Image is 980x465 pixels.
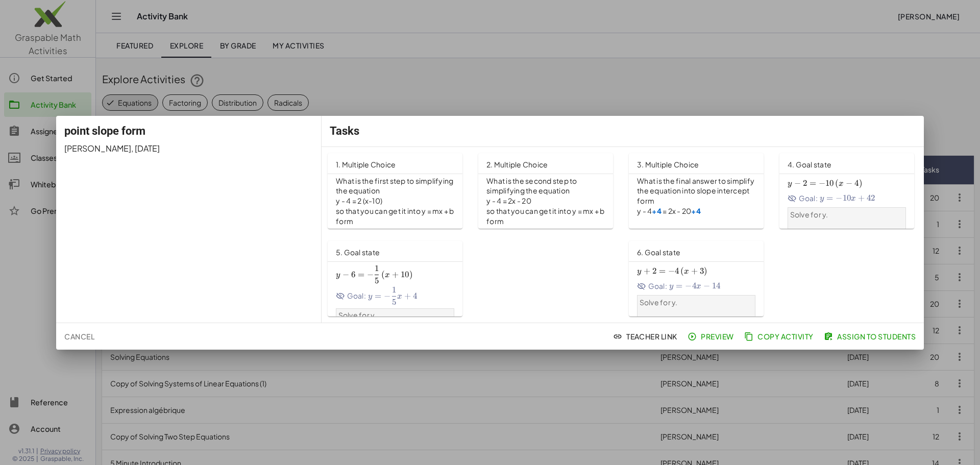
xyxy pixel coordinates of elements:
span: Cancel [64,332,94,341]
span: ( [381,270,385,280]
span: = [375,291,381,301]
span: 6 [351,270,355,280]
span: , [DATE] [131,143,160,154]
span: Copy Activity [746,332,814,341]
span: + [644,266,650,276]
span: x [684,267,689,276]
i: Goal State is hidden. [788,194,797,203]
p: What is the final answer to simplify the equation into slope intercept form [637,176,755,207]
i: Goal State is hidden. [637,282,646,291]
span: ) [704,266,707,276]
span: 14 [712,281,721,291]
span: point slope form [64,125,145,137]
strong: +4 [652,206,661,215]
a: 2. Multiple ChoiceWhat is the second step to simplifying the equationy - 4 = 2x - 20so that you c... [478,153,617,229]
span: ​ [379,266,380,277]
span: − [384,291,390,301]
span: = [826,193,833,203]
p: y - 4 = 2x - 20 [637,206,755,216]
a: 6. Goal stateGoal:Solve for y. [629,241,918,316]
span: y [788,180,792,188]
a: 1. Multiple ChoiceWhat is the first step to simplifying the equationy - 4 = 2 (x-10)so that you c... [328,153,466,229]
span: 4 [675,266,679,276]
span: x [839,180,844,188]
a: 5. Goal stateGoal:Solve for y. [328,241,617,316]
span: Goal: [336,287,366,305]
span: = [676,281,682,291]
span: 3. Multiple Choice [637,160,699,169]
span: 5 [375,276,379,286]
span: + [691,266,698,276]
span: y [669,282,673,290]
span: y [820,194,824,203]
span: = [358,270,364,280]
span: [PERSON_NAME] [64,143,131,154]
a: 4. Goal stateGoal:Solve for y. [779,153,918,229]
div: Tasks [322,116,924,146]
span: 4 [413,291,417,301]
span: − [342,270,349,280]
p: Solve for y. [790,210,904,220]
button: Copy Activity [742,327,818,346]
span: 1 [375,263,379,274]
span: − [794,178,801,188]
span: ( [835,178,839,188]
button: Teacher Link [611,327,681,346]
p: Solve for y. [640,298,753,308]
span: = [810,178,816,188]
span: − [819,178,825,188]
span: y [336,271,340,279]
span: 2. Multiple Choice [486,160,548,169]
span: ) [409,270,413,280]
a: 3. Multiple ChoiceWhat is the final answer to simplify the equation into slope intercept formy - ... [629,153,767,229]
span: + [392,270,399,280]
span: − [685,281,692,291]
span: − [846,178,852,188]
span: 2 [803,178,807,188]
span: 4 [692,281,696,291]
button: Assign to Students [822,327,920,346]
span: 1. Multiple Choice [336,160,396,169]
p: y - 4 = 2x - 20 [486,196,605,206]
span: ( [680,266,684,276]
span: − [668,266,675,276]
span: Goal: [788,193,818,204]
button: Cancel [60,327,99,346]
p: y - 4 = 2 (x-10) [336,196,454,206]
span: y [368,292,372,301]
span: ) [859,178,863,188]
span: 3 [700,266,704,276]
span: 10 [825,178,834,188]
span: + [404,291,411,301]
span: ​ [396,287,397,299]
button: Preview [685,327,738,346]
span: 4. Goal state [788,160,831,169]
span: Assign to Students [826,332,916,341]
span: x [385,271,390,279]
span: x [851,194,856,203]
strong: +4 [691,206,701,215]
span: 5. Goal state [336,248,380,257]
span: Preview [690,332,734,341]
p: Solve for y. [338,310,452,321]
span: 5 [392,297,396,307]
span: − [836,193,842,203]
p: so that you can get it into y = mx + b form [486,206,605,227]
span: y [637,267,641,276]
span: 6. Goal state [637,248,680,257]
span: + [858,193,865,203]
span: 4 [854,178,859,188]
span: Teacher Link [615,332,677,341]
span: 2 [652,266,656,276]
p: What is the second step to simplifying the equation [486,176,605,197]
span: − [367,270,374,280]
span: 10 [843,193,851,203]
span: 42 [867,193,875,203]
span: = [659,266,666,276]
span: − [703,281,710,291]
i: Goal State is hidden. [336,291,345,301]
p: so that you can get it into y = mx + b form [336,206,454,227]
span: 10 [401,270,409,280]
span: x [696,282,701,290]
